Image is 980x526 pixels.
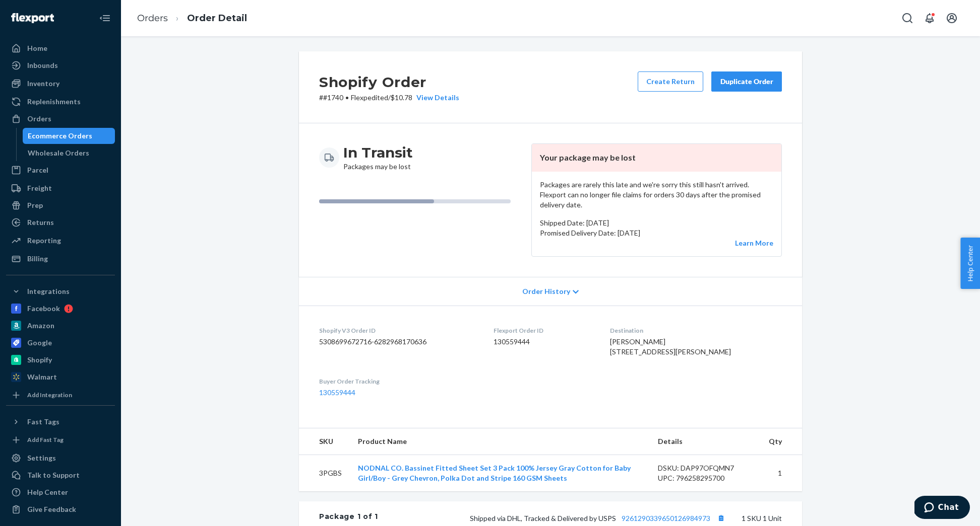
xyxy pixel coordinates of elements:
div: Shopify [27,355,52,365]
div: Freight [27,183,52,193]
dt: Buyer Order Tracking [319,377,477,386]
a: Order Detail [187,13,247,24]
span: Shipped via DHL, Tracked & Delivered by USPS [470,514,727,522]
a: Replenishments [6,94,115,110]
div: Talk to Support [27,470,80,480]
span: Order History [522,286,570,296]
div: Ecommerce Orders [28,131,92,141]
dt: Flexport Order ID [494,326,594,335]
a: Reporting [6,233,115,249]
a: Learn More [735,239,773,247]
button: Help Center [960,238,980,289]
div: Inventory [27,79,59,89]
a: 9261290339650126984973 [622,514,710,522]
th: Product Name [350,428,650,455]
div: Settings [27,453,56,463]
a: Help Center [6,484,115,500]
button: Open notifications [920,8,940,28]
button: Open Search Box [897,8,917,28]
div: Billing [27,254,48,264]
div: DSKU: DAP97OFQMN7 [658,463,753,473]
dt: Destination [610,326,782,335]
div: Fast Tags [27,417,59,427]
div: Add Integration [27,391,72,399]
ol: breadcrumbs [129,4,255,33]
div: Duplicate Order [720,77,773,87]
a: Facebook [6,300,115,317]
a: Walmart [6,369,115,385]
button: Give Feedback [6,501,115,517]
p: Promised Delivery Date: [DATE] [540,228,773,238]
div: Orders [27,114,51,124]
div: Help Center [27,487,68,497]
div: Facebook [27,304,60,314]
th: SKU [299,428,350,455]
div: Replenishments [27,97,81,107]
th: Qty [761,428,802,455]
div: Integrations [27,286,70,296]
a: Wholesale Orders [23,145,115,161]
a: Google [6,335,115,351]
td: 3PGBS [299,455,350,492]
p: Packages are rarely this late and we're sorry this still hasn't arrived. Flexport can no longer f... [540,180,773,210]
a: Prep [6,197,115,213]
a: Returns [6,214,115,231]
div: Add Fast Tag [27,435,64,444]
a: Ecommerce Orders [23,128,115,144]
button: Duplicate Order [711,71,782,92]
div: Packages may be lost [343,143,413,172]
img: Flexport logo [11,13,54,23]
a: Add Fast Tag [6,434,115,446]
dd: 130559444 [494,337,594,347]
div: Wholesale Orders [28,148,89,158]
span: Flexpedited [351,93,388,102]
h2: Shopify Order [319,71,459,93]
button: Copy tracking number [714,511,727,524]
iframe: Opens a widget where you can chat to one of our agents [914,496,970,521]
div: UPC: 796258295700 [658,473,753,483]
div: Google [27,338,52,348]
button: Close Navigation [95,8,115,28]
a: Orders [137,13,168,24]
h3: In Transit [343,143,413,162]
dt: Shopify V3 Order ID [319,326,477,335]
button: Fast Tags [6,414,115,430]
div: Parcel [27,165,48,175]
a: Orders [6,111,115,127]
div: Amazon [27,321,54,331]
a: Amazon [6,318,115,334]
a: NODNAL CO. Bassinet Fitted Sheet Set 3 Pack 100% Jersey Gray Cotton for Baby Girl/Boy - Grey Chev... [358,464,631,482]
a: Settings [6,450,115,466]
a: Home [6,40,115,56]
a: Inbounds [6,57,115,73]
a: Add Integration [6,389,115,401]
p: Shipped Date: [DATE] [540,218,773,228]
td: 1 [761,455,802,492]
div: Give Feedback [27,504,76,514]
button: View Details [412,93,459,103]
button: Talk to Support [6,467,115,483]
div: Package 1 of 1 [319,511,378,524]
span: [PERSON_NAME] [STREET_ADDRESS][PERSON_NAME] [610,337,731,356]
button: Create Return [638,71,703,92]
div: Home [27,43,47,53]
a: Inventory [6,76,115,92]
div: 1 SKU 1 Unit [378,511,782,524]
span: • [345,93,349,102]
div: Walmart [27,372,57,382]
header: Your package may be lost [532,144,781,172]
a: 130559444 [319,388,355,397]
a: Shopify [6,352,115,368]
button: Integrations [6,283,115,299]
a: Billing [6,251,115,267]
dd: 5308699672716-6282968170636 [319,337,477,347]
p: # #1740 / $10.78 [319,93,459,103]
th: Details [650,428,761,455]
a: Freight [6,180,115,196]
div: Prep [27,200,43,210]
a: Parcel [6,162,115,178]
button: Open account menu [942,8,962,28]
